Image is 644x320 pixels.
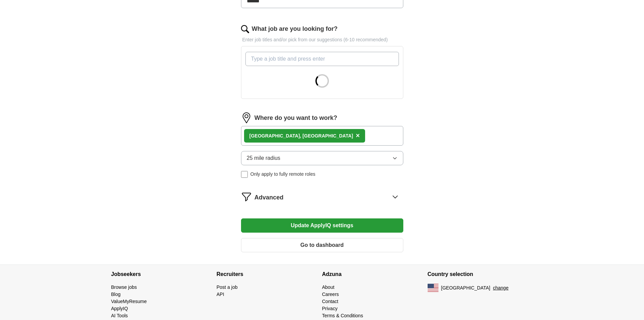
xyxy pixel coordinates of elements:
[441,284,491,292] span: [GEOGRAPHIC_DATA]
[322,284,335,290] a: About
[322,313,363,318] a: Terms & Conditions
[245,52,399,66] input: Type a job title and press enter
[111,306,128,311] a: ApplyIQ
[111,284,137,290] a: Browse jobs
[111,313,128,318] a: AI Tools
[241,218,403,233] button: Update ApplyIQ settings
[241,112,252,123] img: location.png
[356,131,360,141] button: ×
[252,24,338,34] label: What job are you looking for?
[241,151,403,165] button: 25 mile radius
[255,193,284,202] span: Advanced
[247,154,281,162] span: 25 mile radius
[249,132,353,140] div: [GEOGRAPHIC_DATA], [GEOGRAPHIC_DATA]
[428,284,438,292] img: US flag
[428,265,533,284] h4: Country selection
[241,25,249,33] img: search.png
[111,299,147,304] a: ValueMyResume
[322,306,338,311] a: Privacy
[111,292,121,297] a: Blog
[241,238,403,252] button: Go to dashboard
[241,171,248,178] input: Only apply to fully remote roles
[251,171,315,178] span: Only apply to fully remote roles
[255,113,337,123] label: Where do you want to work?
[241,36,403,43] p: Enter job titles and/or pick from our suggestions (6-10 recommended)
[241,191,252,202] img: filter
[322,292,339,297] a: Careers
[217,284,238,290] a: Post a job
[322,299,338,304] a: Contact
[217,292,224,297] a: API
[493,284,508,292] button: change
[356,132,360,139] span: ×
